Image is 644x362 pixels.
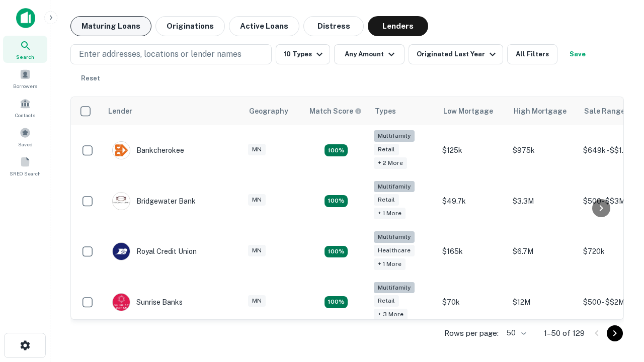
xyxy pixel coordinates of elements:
[374,194,399,206] div: Retail
[374,181,415,193] div: Multifamily
[417,48,499,60] div: Originated Last Year
[368,16,428,36] button: Lenders
[369,97,437,125] th: Types
[607,325,623,341] button: Go to next page
[437,226,508,277] td: $165k
[229,16,299,36] button: Active Loans
[248,194,266,206] div: MN
[243,97,303,125] th: Geography
[325,296,348,308] div: Matching Properties: 25, hasApolloMatch: undefined
[507,44,557,64] button: All Filters
[303,97,369,125] th: Capitalize uses an advanced AI algorithm to match your search with the best lender. The match sco...
[276,44,330,64] button: 10 Types
[437,125,508,176] td: $125k
[544,327,585,339] p: 1–50 of 129
[112,192,196,210] div: Bridgewater Bank
[309,106,362,117] div: Capitalize uses an advanced AI algorithm to match your search with the best lender. The match sco...
[508,226,578,277] td: $6.7M
[74,68,107,88] button: Reset
[374,208,406,219] div: + 1 more
[113,142,130,159] img: picture
[309,106,360,117] h6: Match Score
[3,65,47,92] a: Borrowers
[3,152,47,179] a: SREO Search
[374,295,399,307] div: Retail
[112,242,197,260] div: Royal Credit Union
[443,105,493,117] div: Low Mortgage
[70,44,272,64] button: Enter addresses, locations or lender names
[3,36,47,63] a: Search
[561,44,594,64] button: Save your search to get updates of matches that match your search criteria.
[508,97,578,125] th: High Mortgage
[514,105,567,117] div: High Mortgage
[508,125,578,176] td: $975k
[113,193,130,210] img: picture
[374,258,406,270] div: + 1 more
[508,176,578,227] td: $3.3M
[79,48,242,60] p: Enter addresses, locations or lender names
[325,246,348,258] div: Matching Properties: 18, hasApolloMatch: undefined
[437,97,508,125] th: Low Mortgage
[248,245,266,256] div: MN
[375,105,396,117] div: Types
[70,16,151,36] button: Maturing Loans
[15,111,35,119] span: Contacts
[249,105,288,117] div: Geography
[3,123,47,150] a: Saved
[248,295,266,307] div: MN
[112,141,184,159] div: Bankcherokee
[374,231,415,243] div: Multifamily
[409,44,503,64] button: Originated Last Year
[594,249,644,298] iframe: Chat Widget
[113,294,130,311] img: picture
[3,94,47,121] a: Contacts
[325,144,348,156] div: Matching Properties: 27, hasApolloMatch: undefined
[437,176,508,227] td: $49.7k
[10,169,41,177] span: SREO Search
[437,277,508,328] td: $70k
[374,309,408,320] div: + 3 more
[374,245,415,256] div: Healthcare
[108,105,132,117] div: Lender
[444,327,499,339] p: Rows per page:
[16,53,34,61] span: Search
[112,293,183,311] div: Sunrise Banks
[248,144,266,155] div: MN
[325,195,348,207] div: Matching Properties: 24, hasApolloMatch: undefined
[18,140,33,148] span: Saved
[508,277,578,328] td: $12M
[113,243,130,260] img: picture
[16,8,35,28] img: capitalize-icon.png
[102,97,243,125] th: Lender
[374,157,407,169] div: + 2 more
[155,16,225,36] button: Originations
[503,326,528,340] div: 50
[13,82,37,90] span: Borrowers
[374,130,415,142] div: Multifamily
[584,105,625,117] div: Sale Range
[334,44,405,64] button: Any Amount
[303,16,364,36] button: Distress
[374,282,415,294] div: Multifamily
[374,144,399,155] div: Retail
